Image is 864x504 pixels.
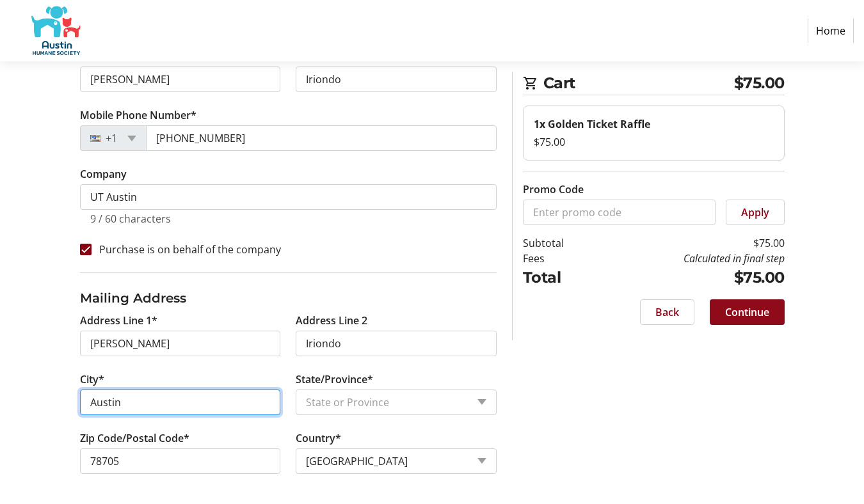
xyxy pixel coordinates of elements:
[146,125,497,151] input: (201) 555-0123
[598,235,784,251] td: $75.00
[296,430,341,446] label: Country*
[534,134,774,150] div: $75.00
[80,430,189,446] label: Zip Code/Postal Code*
[523,182,584,197] label: Promo Code
[80,331,281,356] input: Address
[598,251,784,266] td: Calculated in final step
[598,266,784,289] td: $75.00
[80,448,281,474] input: Zip or Postal Code
[734,72,785,95] span: $75.00
[543,72,734,95] span: Cart
[90,212,171,226] tr-character-limit: 9 / 60 characters
[725,304,769,320] span: Continue
[523,266,598,289] td: Total
[80,288,497,308] h3: Mailing Address
[741,205,769,220] span: Apply
[296,372,373,387] label: State/Province*
[10,5,101,56] img: Austin Humane Society's Logo
[80,372,104,387] label: City*
[726,200,785,225] button: Apply
[80,313,157,328] label: Address Line 1*
[80,107,196,123] label: Mobile Phone Number*
[534,117,650,131] strong: 1x Golden Ticket Raffle
[523,200,716,225] input: Enter promo code
[640,299,694,325] button: Back
[80,166,127,182] label: Company
[523,235,598,251] td: Subtotal
[80,390,281,415] input: City
[92,242,281,257] label: Purchase is on behalf of the company
[808,19,854,43] a: Home
[296,313,367,328] label: Address Line 2
[523,251,598,266] td: Fees
[710,299,785,325] button: Continue
[655,304,679,320] span: Back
